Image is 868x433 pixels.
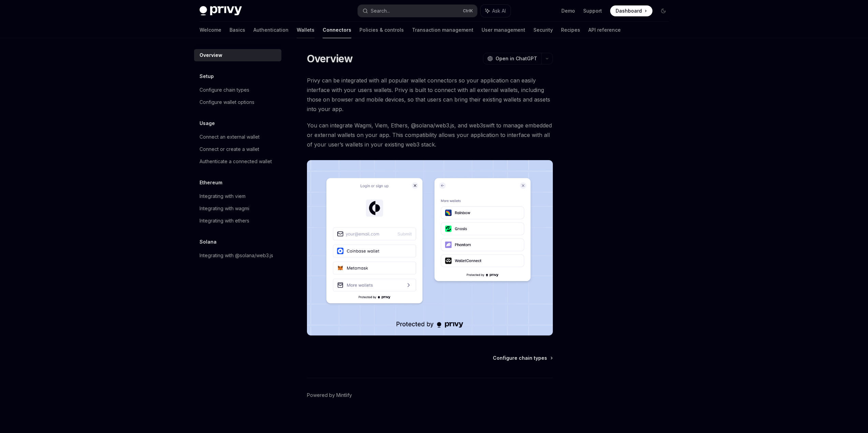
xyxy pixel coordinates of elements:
[561,7,575,14] a: Demo
[307,76,553,114] span: Privy can be integrated with all popular wallet connectors so your application can easily interfa...
[493,355,552,361] a: Configure chain types
[200,179,222,187] h5: Ethereum
[307,392,352,399] a: Powered by Mintlify
[658,5,669,16] button: Toggle dark mode
[194,155,281,168] a: Authenticate a connected wallet
[194,215,281,227] a: Integrating with ethers
[200,98,254,106] div: Configure wallet options
[194,249,281,262] a: Integrating with @solana/web3.js
[200,22,221,38] a: Welcome
[200,86,249,94] div: Configure chain types
[200,72,214,80] h5: Setup
[616,7,642,14] span: Dashboard
[307,52,353,65] h1: Overview
[533,22,553,38] a: Security
[194,143,281,155] a: Connect or create a wallet
[588,22,621,38] a: API reference
[200,238,217,246] h5: Solana
[463,8,473,14] span: Ctrl K
[307,121,553,149] span: You can integrate Wagmi, Viem, Ethers, @solana/web3.js, and web3swift to manage embedded or exter...
[194,49,281,61] a: Overview
[200,204,249,213] div: Integrating with wagmi
[200,6,242,16] img: dark logo
[230,22,245,38] a: Basics
[297,22,314,38] a: Wallets
[200,192,246,200] div: Integrating with viem
[492,7,506,14] span: Ask AI
[481,5,511,17] button: Ask AI
[200,251,273,260] div: Integrating with @solana/web3.js
[583,7,602,14] a: Support
[359,22,404,38] a: Policies & controls
[200,119,215,127] h5: Usage
[200,145,259,153] div: Connect or create a wallet
[200,157,272,166] div: Authenticate a connected wallet
[194,131,281,143] a: Connect an external wallet
[493,355,547,361] span: Configure chain types
[194,84,281,96] a: Configure chain types
[253,22,289,38] a: Authentication
[496,55,537,62] span: Open in ChatGPT
[412,22,473,38] a: Transaction management
[200,133,260,141] div: Connect an external wallet
[358,5,477,17] button: Search...CtrlK
[371,7,390,15] div: Search...
[307,160,553,336] img: Connectors3
[200,51,222,59] div: Overview
[610,5,652,16] a: Dashboard
[194,202,281,215] a: Integrating with wagmi
[200,217,249,225] div: Integrating with ethers
[483,53,541,64] button: Open in ChatGPT
[194,96,281,108] a: Configure wallet options
[323,22,351,38] a: Connectors
[482,22,525,38] a: User management
[194,190,281,202] a: Integrating with viem
[561,22,580,38] a: Recipes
